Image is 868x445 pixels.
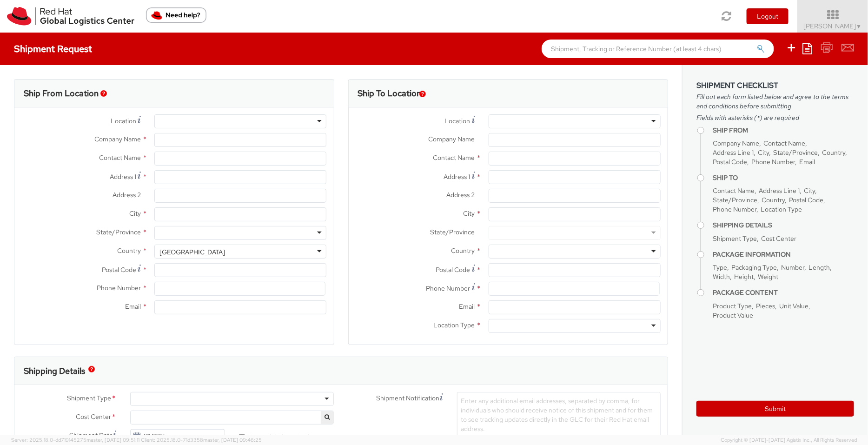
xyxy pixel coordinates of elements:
span: Company Name [429,135,475,143]
span: City [464,209,475,218]
input: Return label required [239,434,245,440]
span: Server: 2025.18.0-dd719145275 [11,437,139,443]
h3: Ship To Location [358,89,422,98]
span: State/Province [431,228,475,236]
span: master, [DATE] 09:51:11 [86,437,139,443]
h4: Package Information [713,251,854,258]
span: Country [762,196,785,204]
span: Email [799,158,815,166]
h4: Package Content [713,289,854,296]
span: [PERSON_NAME] [804,22,862,30]
span: Width [713,272,730,281]
span: Postal Code [713,158,747,166]
span: Country [451,246,475,255]
span: Address Line 1 [759,186,800,195]
span: Address 1 [110,173,136,181]
span: Length [808,263,830,272]
span: Location Type [761,205,802,213]
label: Return label required [239,431,311,442]
span: Shipment Type [713,234,757,243]
span: State/Province [773,148,818,157]
span: Shipment Type [67,393,111,404]
span: Location [445,117,470,125]
span: Weight [758,272,778,281]
span: Cost Center [76,412,111,423]
span: Location Type [434,321,475,329]
span: Address Line 1 [713,148,754,157]
span: City [804,186,815,195]
h4: Shipment Request [14,44,92,54]
span: Contact Name [433,153,475,162]
button: Submit [696,401,854,417]
span: Cost Center [761,234,796,243]
span: Unit Value [779,302,808,310]
span: Shipment Date [69,431,113,440]
span: Number [781,263,804,272]
span: Phone Number [426,284,470,292]
span: State/Province [713,196,757,204]
h3: Shipment Checklist [696,81,854,90]
span: Product Type [713,302,752,310]
span: Postal Code [102,266,136,274]
h4: Shipping Details [713,222,854,229]
span: Contact Name [763,139,805,147]
span: City [758,148,769,157]
span: Fields with asterisks (*) are required [696,113,854,122]
span: Shipment Notification [377,393,440,403]
input: Shipment, Tracking or Reference Number (at least 4 chars) [542,40,774,58]
h3: Ship From Location [24,89,99,98]
h3: Shipping Details [24,366,85,376]
span: Postal Code [436,266,470,274]
span: Contact Name [99,153,141,162]
span: Packaging Type [731,263,777,272]
span: Product Value [713,311,753,319]
span: State/Province [96,228,141,236]
h4: Ship To [713,174,854,181]
span: Copyright © [DATE]-[DATE] Agistix Inc., All Rights Reserved [721,437,857,444]
img: rh-logistics-00dfa346123c4ec078e1.svg [7,7,134,26]
span: Email [125,302,141,311]
span: Enter any additional email addresses, separated by comma, for individuals who should receive noti... [461,397,653,433]
span: Postal Code [789,196,823,204]
span: Address 1 [444,173,470,181]
span: Address 2 [113,191,141,199]
span: Company Name [94,135,141,143]
span: Client: 2025.18.0-71d3358 [141,437,262,443]
span: Height [734,272,754,281]
span: Phone Number [713,205,756,213]
span: Address 2 [447,191,475,199]
button: Logout [747,8,788,24]
span: Email [459,302,475,311]
span: master, [DATE] 09:46:25 [203,437,262,443]
span: ▼ [856,23,862,30]
button: Need help? [146,7,206,23]
span: Phone Number [97,284,141,292]
h4: Ship From [713,127,854,134]
span: Contact Name [713,186,755,195]
span: Pieces [756,302,775,310]
span: Fill out each form listed below and agree to the terms and conditions before submitting [696,92,854,111]
span: Location [111,117,136,125]
span: Phone Number [751,158,795,166]
div: [GEOGRAPHIC_DATA] [159,247,225,257]
span: Country [117,246,141,255]
span: Company Name [713,139,759,147]
span: City [129,209,141,218]
span: Type [713,263,727,272]
span: Country [822,148,845,157]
